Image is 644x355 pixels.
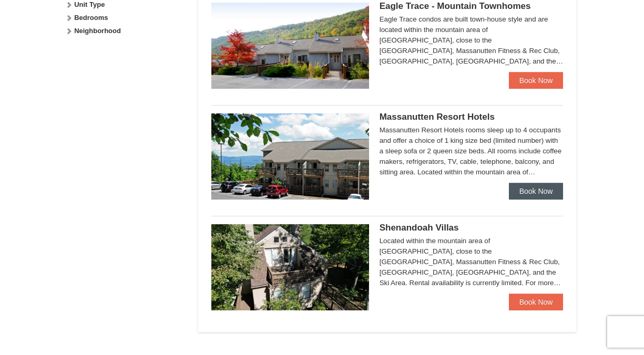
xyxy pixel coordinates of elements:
[509,183,564,200] a: Book Now
[74,1,105,8] strong: Unit Type
[211,224,369,310] img: 19219019-2-e70bf45f.jpg
[74,27,121,35] strong: Neighborhood
[74,14,108,22] strong: Bedrooms
[509,294,564,310] a: Book Now
[380,1,531,11] span: Eagle Trace - Mountain Townhomes
[380,125,564,177] div: Massanutten Resort Hotels rooms sleep up to 4 occupants and offer a choice of 1 king size bed (li...
[380,236,564,288] div: Located within the mountain area of [GEOGRAPHIC_DATA], close to the [GEOGRAPHIC_DATA], Massanutte...
[211,113,369,200] img: 19219026-1-e3b4ac8e.jpg
[509,72,564,89] a: Book Now
[380,14,564,67] div: Eagle Trace condos are built town-house style and are located within the mountain area of [GEOGRA...
[211,3,369,89] img: 19218983-1-9b289e55.jpg
[380,223,459,233] span: Shenandoah Villas
[380,112,495,122] span: Massanutten Resort Hotels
